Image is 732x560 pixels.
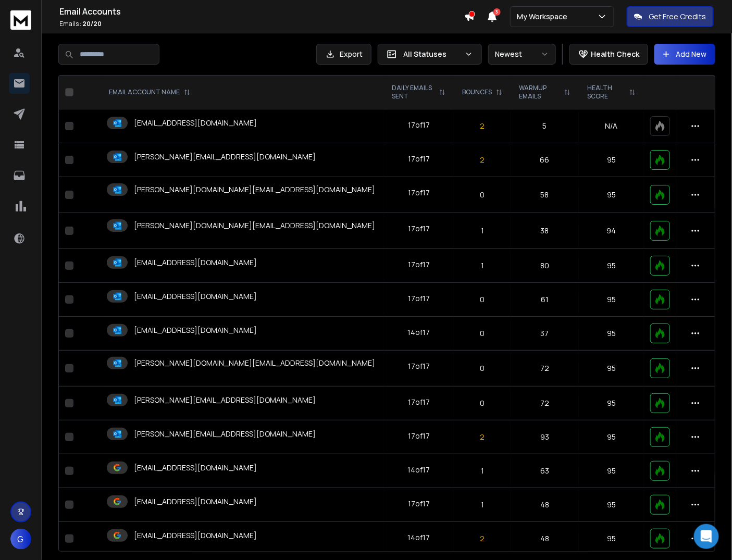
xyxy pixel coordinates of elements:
td: 95 [579,177,644,213]
div: 17 of 17 [408,431,430,441]
td: 95 [579,387,644,420]
p: [PERSON_NAME][EMAIL_ADDRESS][DOMAIN_NAME] [134,395,316,405]
p: WARMUP EMAILS [519,84,560,101]
p: 0 [460,363,504,374]
td: 95 [579,522,644,556]
p: Emails : [59,20,464,28]
p: 0 [460,294,504,305]
p: BOUNCES [462,88,492,96]
div: 17 of 17 [408,188,430,198]
div: 14 of 17 [408,327,430,338]
td: 5 [511,109,579,143]
td: 93 [511,420,579,454]
p: [EMAIL_ADDRESS][DOMAIN_NAME] [134,530,257,541]
p: 1 [460,260,504,271]
div: 17 of 17 [408,293,430,304]
td: 63 [511,454,579,488]
td: 95 [579,283,644,317]
p: 0 [460,398,504,408]
span: 20 / 20 [82,19,102,28]
td: 48 [511,488,579,522]
td: 48 [511,522,579,556]
button: Get Free Credits [627,6,714,27]
button: G [10,529,31,550]
div: 17 of 17 [408,223,430,234]
p: [PERSON_NAME][DOMAIN_NAME][EMAIL_ADDRESS][DOMAIN_NAME] [134,358,375,368]
td: 38 [511,213,579,249]
p: 1 [460,466,504,476]
p: N/A [585,121,638,131]
p: 1 [460,226,504,236]
button: Newest [488,44,556,65]
p: 0 [460,328,504,339]
td: 94 [579,213,644,249]
p: 2 [460,155,504,165]
div: 17 of 17 [408,397,430,407]
p: HEALTH SCORE [587,84,625,101]
p: Health Check [591,49,639,59]
p: All Statuses [403,49,461,59]
td: 95 [579,351,644,387]
img: logo [10,10,31,30]
td: 58 [511,177,579,213]
p: [PERSON_NAME][DOMAIN_NAME][EMAIL_ADDRESS][DOMAIN_NAME] [134,184,375,195]
p: My Workspace [517,11,572,22]
span: 3 [493,8,501,16]
button: Export [316,44,371,65]
button: Health Check [569,44,648,65]
p: [EMAIL_ADDRESS][DOMAIN_NAME] [134,463,257,473]
p: [EMAIL_ADDRESS][DOMAIN_NAME] [134,291,257,302]
div: 17 of 17 [408,259,430,270]
div: 14 of 17 [408,465,430,475]
p: 0 [460,190,504,200]
div: 17 of 17 [408,120,430,130]
p: [PERSON_NAME][EMAIL_ADDRESS][DOMAIN_NAME] [134,429,316,439]
p: [PERSON_NAME][DOMAIN_NAME][EMAIL_ADDRESS][DOMAIN_NAME] [134,220,375,231]
td: 72 [511,351,579,387]
div: Open Intercom Messenger [694,524,719,549]
h1: Email Accounts [59,5,464,18]
td: 95 [579,454,644,488]
td: 95 [579,317,644,351]
div: EMAIL ACCOUNT NAME [109,88,190,96]
p: [EMAIL_ADDRESS][DOMAIN_NAME] [134,118,257,128]
p: [EMAIL_ADDRESS][DOMAIN_NAME] [134,496,257,507]
td: 95 [579,420,644,454]
p: [EMAIL_ADDRESS][DOMAIN_NAME] [134,325,257,335]
td: 95 [579,249,644,283]
p: 2 [460,432,504,442]
button: Add New [654,44,715,65]
p: [EMAIL_ADDRESS][DOMAIN_NAME] [134,257,257,268]
td: 95 [579,143,644,177]
td: 72 [511,387,579,420]
td: 66 [511,143,579,177]
p: 2 [460,121,504,131]
div: 17 of 17 [408,361,430,371]
div: 17 of 17 [408,499,430,509]
td: 61 [511,283,579,317]
p: Get Free Credits [649,11,706,22]
div: 14 of 17 [408,532,430,543]
div: 17 of 17 [408,154,430,164]
p: 2 [460,533,504,544]
td: 37 [511,317,579,351]
p: [PERSON_NAME][EMAIL_ADDRESS][DOMAIN_NAME] [134,152,316,162]
p: 1 [460,500,504,510]
td: 95 [579,488,644,522]
td: 80 [511,249,579,283]
p: DAILY EMAILS SENT [392,84,436,101]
